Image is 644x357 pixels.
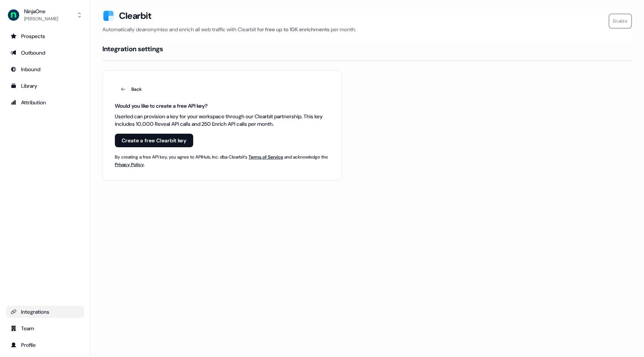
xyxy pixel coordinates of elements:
button: Enable [609,14,632,29]
h6: Would you like to create a free API key? [115,102,330,110]
h3: Clearbit [119,10,151,21]
h4: Integration settings [102,44,163,53]
a: Go to templates [6,80,84,92]
a: Privacy Policy [115,162,144,168]
p: By creating a free API key, you agree to APIHub, Inc. dba Clearbit’s and acknowledge the . [115,153,330,168]
div: Team [11,325,79,332]
p: Userled can provision a key for your workspace through our Clearbit partnership. This key include... [115,113,330,128]
div: Outbound [11,49,79,56]
div: Attribution [11,99,79,106]
a: Go to Inbound [6,63,84,75]
div: Integrations [11,308,79,316]
button: Back [115,82,145,96]
a: Go to team [6,322,84,334]
a: Go to integrations [6,306,84,318]
div: Automatically deanonymise and enrich all web traffic with Clearbit per month. [102,26,356,33]
div: NinjaOne [24,8,58,15]
a: Go to prospects [6,30,84,42]
button: NinjaOne[PERSON_NAME] [6,6,84,24]
div: Library [11,82,79,90]
div: Profile [11,341,79,349]
button: Create a free Clearbit key [115,134,193,147]
a: Go to attribution [6,96,84,108]
a: Go to outbound experience [6,47,84,59]
div: [PERSON_NAME] [24,15,58,23]
div: Prospects [11,32,79,40]
a: Go to profile [6,339,84,351]
span: for free up to 10K enrichments [257,26,330,33]
a: Terms of Service [249,154,283,160]
div: Inbound [11,66,79,73]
